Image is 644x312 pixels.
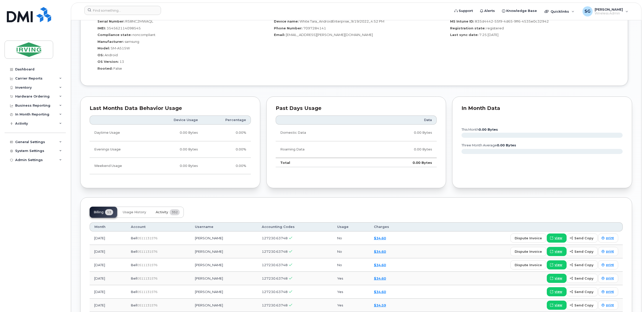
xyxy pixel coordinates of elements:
button: send copy [567,233,598,243]
span: Bell [131,276,137,280]
span: dispute invoice [515,249,542,254]
a: print [598,233,618,243]
td: 0.00% [203,141,251,158]
label: Rooted: [97,66,113,71]
label: IMEI: [97,26,106,31]
div: Quicklinks [541,6,578,16]
span: 354562114098545 [107,26,141,30]
td: Yes [333,272,369,285]
span: send copy [574,236,593,241]
span: print [606,249,614,254]
td: Roaming Data [276,141,364,158]
span: print [606,236,614,240]
tr: Friday from 6:00pm to Monday 8:00am [90,158,251,174]
tspan: 0.00 Bytes [479,128,498,131]
a: $34.60 [374,276,386,280]
span: 13 [119,60,124,64]
span: 7097284141 [303,26,326,30]
a: print [598,301,618,310]
label: Registration state: [450,26,486,31]
span: samsung [125,40,139,44]
tr: Weekdays from 6:00pm to 8:00am [90,141,251,158]
label: Serial Number: [97,19,125,24]
td: 0.00 Bytes [364,158,437,167]
td: No [333,245,369,258]
td: Total [276,158,364,167]
td: 0.00% [203,125,251,141]
span: 127230.63748 [262,290,288,294]
label: Compliance state: [97,32,132,37]
button: dispute invoice [510,247,546,256]
span: view [555,249,562,254]
span: Bell [131,263,137,267]
td: 0.00 Bytes [149,141,203,158]
div: Last Months Data Behavior Usage [90,106,251,111]
label: OS Version: [97,59,119,64]
th: Charges [369,222,413,231]
td: 0.00 Bytes [149,125,203,141]
span: Usage History [123,210,146,214]
td: No [333,231,369,245]
span: False [113,66,122,70]
span: Quicklinks [551,9,569,13]
span: dispute invoice [515,236,542,241]
td: 0.00 Bytes [149,158,203,174]
span: 0511131576 [137,290,157,294]
span: 0511131576 [137,277,157,280]
span: White.Tara_AndroidEnterprise_9/19/2022_4:52 PM [299,19,384,23]
div: Past Days Usage [276,106,437,111]
a: $34.60 [374,290,386,294]
span: print [606,263,614,267]
div: In Month Data [461,106,623,111]
th: Device Usage [149,115,203,125]
span: noncompliant [132,33,155,37]
span: Bell [131,236,137,240]
button: send copy [567,247,598,256]
td: [PERSON_NAME] [190,272,257,285]
span: 0511131576 [137,263,157,267]
span: view [555,289,562,294]
td: Domestic Data [276,125,364,141]
a: view [547,287,567,296]
label: OS: [97,53,104,57]
a: $34.60 [374,263,386,267]
td: [DATE] [90,258,126,272]
span: [EMAIL_ADDRESS][PERSON_NAME][DOMAIN_NAME] [286,33,373,37]
th: Username [190,222,257,231]
td: 0.00 Bytes [364,141,437,158]
span: SG [585,8,591,14]
span: [PERSON_NAME] [595,7,623,11]
span: 127230.63748 [262,303,288,307]
span: 0511131576 [137,236,157,240]
th: Month [90,222,126,231]
td: Yes [333,299,369,312]
button: send copy [567,260,598,269]
a: view [547,274,567,283]
span: Activity [156,210,168,214]
label: Last sync date: [450,32,478,37]
span: print [606,276,614,281]
button: send copy [567,287,598,296]
td: [PERSON_NAME] [190,285,257,299]
a: $34.59 [374,303,386,307]
span: Wireless Admin [595,11,623,15]
span: send copy [574,303,593,308]
input: Find something... [84,6,161,15]
span: dispute invoice [515,263,542,267]
td: 0.00 Bytes [364,125,437,141]
a: view [547,247,567,256]
button: dispute invoice [510,233,546,243]
a: view [547,301,567,310]
a: print [598,274,618,283]
td: [DATE] [90,299,126,312]
span: send copy [574,289,593,294]
a: Support [451,6,476,16]
a: Knowledge Base [498,6,540,16]
td: [DATE] [90,285,126,299]
span: Bell [131,303,137,307]
span: view [555,276,562,281]
td: Daytime Usage [90,125,149,141]
span: send copy [574,276,593,281]
td: [PERSON_NAME] [190,245,257,258]
label: MS Intune ID: [450,19,474,24]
